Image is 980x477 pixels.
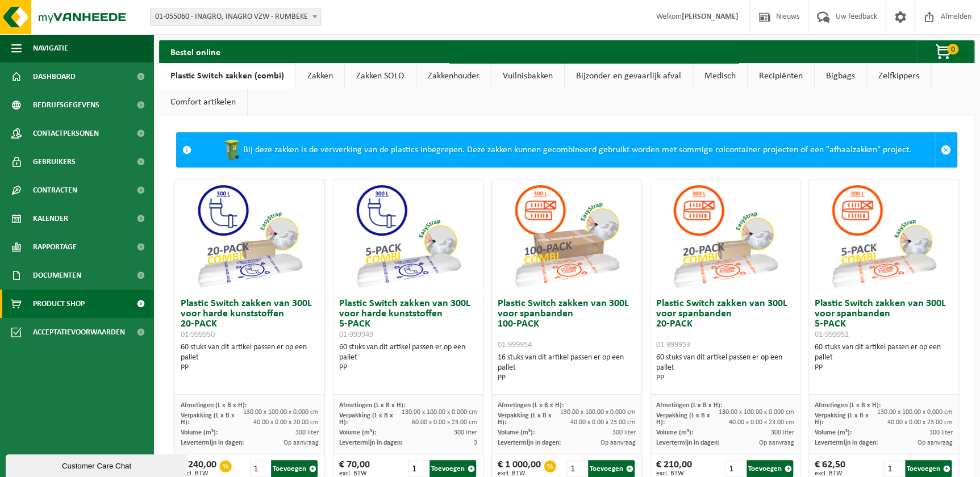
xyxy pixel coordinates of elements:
[827,179,940,293] img: 01-999952
[416,63,491,89] a: Zakkenhouder
[159,89,247,115] a: Comfort artikelen
[877,409,953,416] span: 130.00 x 100.00 x 0.000 cm
[345,63,416,89] a: Zakken SOLO
[656,353,794,383] div: 60 stuks van dit artikel passen er op een pallet
[295,429,319,436] span: 300 liter
[815,412,869,426] span: Verpakking (L x B x H):
[498,373,636,383] div: PP
[748,63,814,89] a: Recipiënten
[771,429,794,436] span: 300 liter
[339,342,477,373] div: 60 stuks van dit artikel passen er op een pallet
[454,429,477,436] span: 300 liter
[759,440,794,446] span: Op aanvraag
[339,470,370,477] span: excl. BTW
[181,429,218,436] span: Volume (m³):
[283,440,319,446] span: Op aanvraag
[408,460,428,477] input: 1
[339,363,477,373] div: PP
[33,318,125,346] span: Acceptatievoorwaarden
[498,402,564,409] span: Afmetingen (L x B x H):
[510,179,623,293] img: 01-999954
[815,299,953,340] h3: Plastic Switch zakken van 300L voor spanbanden 5-PACK
[181,440,244,446] span: Levertermijn in dagen:
[159,63,295,89] a: Plastic Switch zakken (combi)
[883,460,904,477] input: 1
[729,419,794,426] span: 40.00 x 0.00 x 23.00 cm
[498,440,561,446] span: Levertermijn in dagen:
[498,299,636,350] h3: Plastic Switch zakken van 300L voor spanbanden 100-PACK
[498,412,552,426] span: Verpakking (L x B x H):
[339,412,393,426] span: Verpakking (L x B x H):
[566,460,587,477] input: 1
[498,460,541,477] div: € 1 000,00
[668,179,782,293] img: 01-999953
[33,148,76,176] span: Gebruikers
[181,470,216,477] span: excl. BTW
[656,341,690,349] span: 01-999953
[725,460,745,477] input: 1
[498,353,636,383] div: 16 stuks van dit artikel passen er op een pallet
[656,460,692,477] div: € 210,00
[656,429,693,436] span: Volume (m³):
[33,91,99,119] span: Bedrijfsgegevens
[339,429,376,436] span: Volume (m³):
[815,330,849,339] span: 01-999952
[271,460,318,477] button: Toevoegen
[181,299,319,340] h3: Plastic Switch zakken van 300L voor harde kunststoffen 20-PACK
[560,409,636,416] span: 130.00 x 100.00 x 0.000 cm
[947,44,958,55] span: 0
[33,261,81,290] span: Documenten
[33,204,68,233] span: Kalender
[656,402,722,409] span: Afmetingen (L x B x H):
[33,119,99,148] span: Contactpersonen
[815,470,845,477] span: excl. BTW
[498,341,532,349] span: 01-999954
[693,63,747,89] a: Medisch
[181,330,215,339] span: 01-999950
[565,63,693,89] a: Bijzonder en gevaarlijk afval
[935,133,957,167] a: Sluit melding
[570,419,636,426] span: 40.00 x 0.00 x 23.00 cm
[402,409,477,416] span: 130.00 x 100.00 x 0.000 cm
[656,299,794,350] h3: Plastic Switch zakken van 300L voor spanbanden 20-PACK
[929,429,953,436] span: 300 liter
[339,299,477,340] h3: Plastic Switch zakken van 300L voor harde kunststoffen 5-PACK
[682,12,739,21] strong: [PERSON_NAME]
[193,179,306,293] img: 01-999950
[33,34,68,62] span: Navigatie
[867,63,931,89] a: Zelfkippers
[656,440,719,446] span: Levertermijn in dagen:
[815,363,953,373] div: PP
[296,63,344,89] a: Zakken
[339,330,373,339] span: 01-999949
[33,62,76,91] span: Dashboard
[351,179,465,293] img: 01-999949
[33,233,77,261] span: Rapportage
[181,342,319,373] div: 60 stuks van dit artikel passen er op een pallet
[250,460,270,477] input: 1
[600,440,636,446] span: Op aanvraag
[815,460,845,477] div: € 62,50
[6,452,190,477] iframe: chat widget
[33,176,77,204] span: Contracten
[181,363,319,373] div: PP
[412,419,477,426] span: 60.00 x 0.00 x 23.00 cm
[815,342,953,373] div: 60 stuks van dit artikel passen er op een pallet
[747,460,793,477] button: Toevoegen
[916,40,973,63] button: 0
[159,40,232,62] h2: Bestel online
[815,63,866,89] a: Bigbags
[918,440,953,446] span: Op aanvraag
[656,412,710,426] span: Verpakking (L x B x H):
[719,409,794,416] span: 130.00 x 100.00 x 0.000 cm
[612,429,636,436] span: 300 liter
[181,412,235,426] span: Verpakking (L x B x H):
[905,460,952,477] button: Toevoegen
[220,139,243,161] img: WB-0240-HPE-GN-50.png
[656,470,692,477] span: excl. BTW
[498,429,535,436] span: Volume (m³):
[429,460,476,477] button: Toevoegen
[181,402,247,409] span: Afmetingen (L x B x H):
[181,460,216,477] div: € 240,00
